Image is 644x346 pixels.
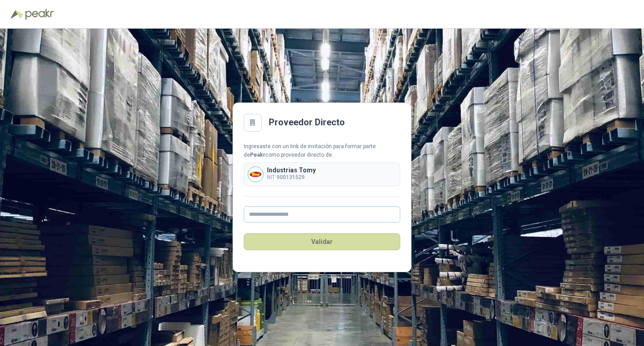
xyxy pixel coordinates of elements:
[250,152,265,158] b: Peakr
[244,233,400,250] button: Validar
[25,9,54,20] img: Peakr
[267,167,316,173] p: Industrias Tomy
[244,142,400,159] div: Ingresaste con un link de invitación para formar parte de como proveedor directo de:
[11,10,23,19] img: Logo
[276,174,305,180] b: 900131529
[248,167,263,182] img: Company Logo
[269,115,345,129] h2: Proveedor Directo
[267,173,316,182] p: NIT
